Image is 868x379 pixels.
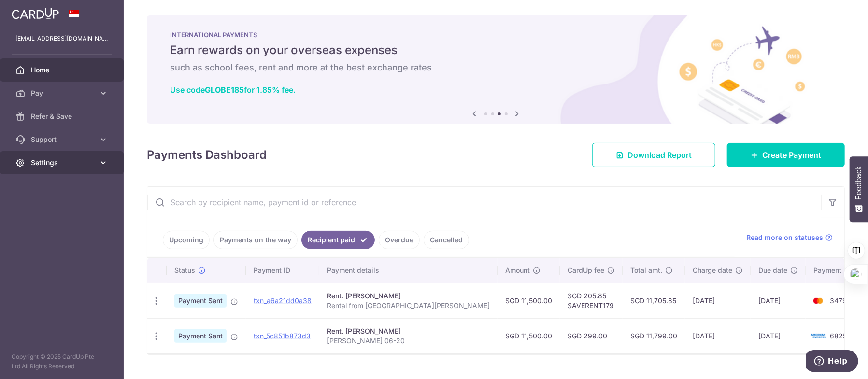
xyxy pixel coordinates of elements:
[174,329,227,343] span: Payment Sent
[205,85,244,95] b: GLOBE185
[254,332,311,340] a: txn_5c851b873d3
[746,233,833,242] a: Read more on statuses
[327,301,490,310] p: Rental from [GEOGRAPHIC_DATA][PERSON_NAME]
[592,143,715,167] a: Download Report
[327,291,490,301] div: Rent. [PERSON_NAME]
[751,318,806,353] td: [DATE]
[147,15,845,124] img: International Payment Banner
[806,350,858,374] iframe: Opens a widget where you can find more information
[630,266,662,275] span: Total amt.
[12,8,59,19] img: CardUp
[498,318,560,353] td: SGD 11,500.00
[174,294,227,308] span: Payment Sent
[174,266,195,275] span: Status
[727,143,845,167] a: Create Payment
[31,135,95,144] span: Support
[560,283,623,318] td: SGD 205.85 SAVERENT179
[31,65,95,75] span: Home
[854,166,863,200] span: Feedback
[746,233,823,242] span: Read more on statuses
[762,149,821,161] span: Create Payment
[498,283,560,318] td: SGD 11,500.00
[623,318,685,353] td: SGD 11,799.00
[505,266,530,275] span: Amount
[327,326,490,336] div: Rent. [PERSON_NAME]
[170,85,296,95] a: Use codeGLOBE185for 1.85% fee.
[31,88,95,98] span: Pay
[163,231,210,249] a: Upcoming
[213,231,298,249] a: Payments on the way
[327,336,490,346] p: [PERSON_NAME] 06-20
[147,187,821,218] input: Search by recipient name, payment id or reference
[809,295,828,307] img: Bank Card
[751,283,806,318] td: [DATE]
[31,112,95,121] span: Refer & Save
[830,296,847,305] span: 3479
[850,156,868,222] button: Feedback - Show survey
[568,266,604,275] span: CardUp fee
[15,34,108,43] p: [EMAIL_ADDRESS][DOMAIN_NAME]
[685,318,751,353] td: [DATE]
[301,231,375,249] a: Recipient paid
[319,258,498,283] th: Payment details
[627,149,692,161] span: Download Report
[758,266,787,275] span: Due date
[246,258,319,283] th: Payment ID
[254,296,312,305] a: txn_a6a21dd0a38
[379,231,420,249] a: Overdue
[623,283,685,318] td: SGD 11,705.85
[424,231,469,249] a: Cancelled
[560,318,623,353] td: SGD 299.00
[685,283,751,318] td: [DATE]
[170,62,822,73] h6: such as school fees, rent and more at the best exchange rates
[809,330,828,342] img: Bank Card
[830,332,847,340] span: 6825
[31,158,95,168] span: Settings
[170,42,822,58] h5: Earn rewards on your overseas expenses
[170,31,822,39] p: INTERNATIONAL PAYMENTS
[147,146,267,164] h4: Payments Dashboard
[693,266,732,275] span: Charge date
